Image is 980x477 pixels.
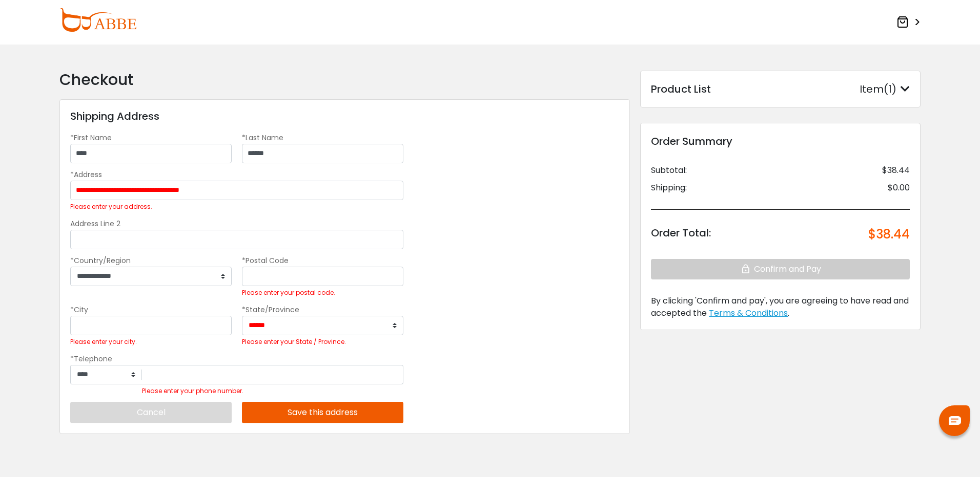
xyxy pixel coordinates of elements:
[70,338,137,346] label: Please enter your city.
[949,416,961,425] img: chat
[242,255,289,266] label: *Postal Code
[911,13,921,32] span: >
[70,169,102,180] label: *Address
[59,71,630,89] h2: Checkout
[896,13,921,32] a: >
[651,295,910,319] div: .
[242,133,283,143] label: *Last Name
[651,134,910,149] div: Order Summary
[242,305,299,315] label: *State/Province
[709,307,788,319] span: Terms & Conditions
[651,295,909,319] span: By clicking 'Confirm and pay', you are agreeing to have read and accepted the
[70,110,159,122] h3: Shipping Address
[70,305,88,315] label: *City
[70,402,232,423] button: Cancel
[70,133,112,143] label: *First Name
[651,164,687,177] div: Subtotal:
[860,81,910,97] div: Item(1)
[882,164,910,177] div: $38.44
[142,387,243,395] label: Please enter your phone number.
[70,219,120,229] label: Address Line 2
[242,338,346,346] label: Please enter your State / Province.
[70,354,112,364] label: *Telephone
[70,203,152,211] label: Please enter your address.
[651,182,687,194] div: Shipping:
[868,225,910,244] div: $38.44
[888,182,910,194] div: $0.00
[651,225,711,244] div: Order Total:
[242,289,335,297] label: Please enter your postal code.
[70,255,131,266] label: *Country/Region
[242,402,403,423] button: Save this address
[59,8,136,32] img: abbeglasses.com
[651,81,711,97] div: Product List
